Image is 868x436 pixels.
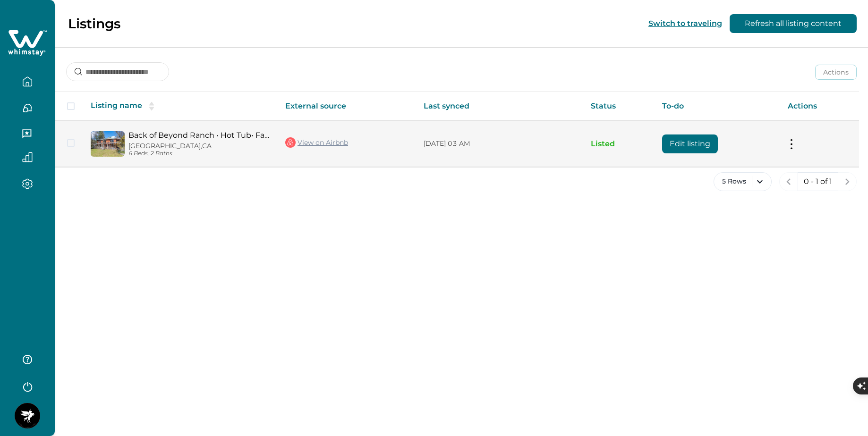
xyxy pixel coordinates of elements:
[583,92,655,121] th: Status
[68,16,120,32] p: Listings
[779,172,798,191] button: previous page
[128,150,270,157] p: 6 Beds, 2 Baths
[128,142,270,150] p: [GEOGRAPHIC_DATA], CA
[278,92,416,121] th: External source
[838,172,857,191] button: next page
[15,403,40,428] img: Whimstay Host
[798,172,838,191] button: 0 - 1 of 1
[730,14,857,33] button: Refresh all listing content
[591,139,647,149] p: Listed
[714,172,772,191] button: 5 Rows
[648,19,722,28] button: Switch to traveling
[142,101,161,111] button: sorting
[91,131,125,157] img: propertyImage_Back of Beyond Ranch • Hot Tub• Family Fun+QR Game
[815,65,857,80] button: Actions
[416,92,584,121] th: Last synced
[424,139,576,149] p: [DATE] 03 AM
[662,134,718,153] button: Edit listing
[655,92,780,121] th: To-do
[128,131,270,140] a: Back of Beyond Ranch • Hot Tub• Family Fun+QR Game
[780,92,859,121] th: Actions
[83,92,278,121] th: Listing name
[804,177,832,186] p: 0 - 1 of 1
[285,136,348,149] a: View on Airbnb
